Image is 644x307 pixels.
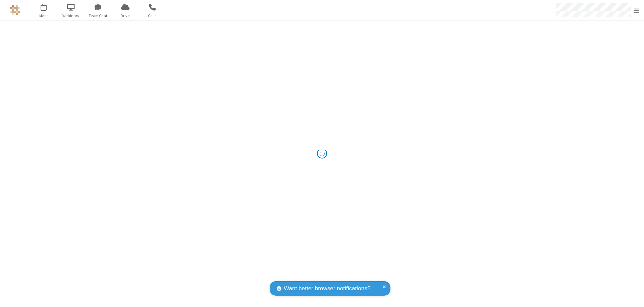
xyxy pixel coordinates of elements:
[86,13,111,19] span: Team Chat
[284,284,370,293] span: Want better browser notifications?
[10,5,20,15] img: QA Selenium DO NOT DELETE OR CHANGE
[31,13,56,19] span: Meet
[58,13,84,19] span: Webinars
[140,13,165,19] span: Calls
[113,13,138,19] span: Drive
